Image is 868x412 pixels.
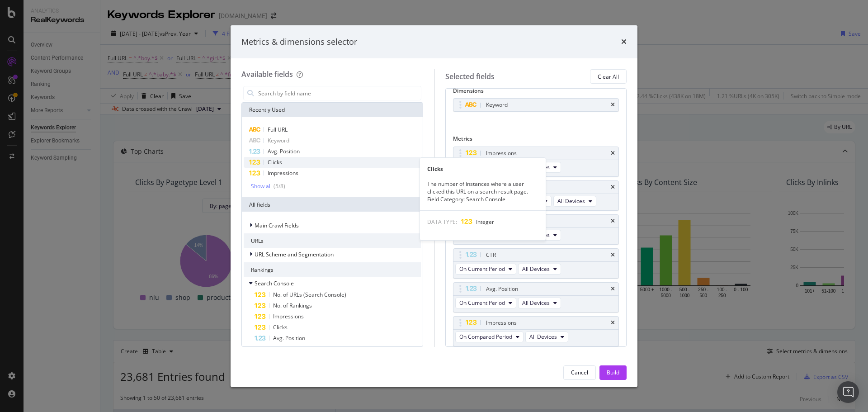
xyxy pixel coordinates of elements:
input: Search by field name [257,86,421,100]
div: Dimensions [453,87,619,98]
div: Build [607,369,619,376]
div: Available fields [241,69,293,79]
span: Search Console [255,279,294,287]
div: The number of instances where a user clicked this URL on a search result page. Field Category: Se... [420,180,546,203]
span: No. of Rankings [273,302,312,309]
span: Clicks [273,323,288,331]
div: Metrics & dimensions selector [241,36,357,48]
div: Keyword [486,100,508,109]
div: times [611,151,615,156]
div: times [611,252,615,258]
span: All Devices [522,299,550,307]
div: Impressions [486,318,517,327]
span: No. of URLs (Search Console) [273,291,346,298]
button: Build [599,365,627,380]
div: modal [231,25,637,387]
span: Avg. Position [273,334,305,342]
button: All Devices [553,196,596,207]
div: CTR [486,251,496,260]
div: Clicks [420,165,546,173]
span: All Devices [529,333,557,341]
div: All fields [242,197,423,212]
span: Clicks [268,158,282,166]
div: Open Intercom Messenger [837,381,859,403]
span: DATA TYPE: [427,218,457,226]
button: All Devices [518,298,561,308]
div: Selected fields [445,71,495,82]
span: Integer [476,218,494,226]
div: Metrics [453,135,619,146]
button: All Devices [525,331,568,342]
div: Avg. Position [486,284,518,294]
div: ImpressionstimesOn Current PeriodAll Devices [453,147,619,177]
span: URL Scheme and Segmentation [255,251,334,258]
div: Avg. PositiontimesOn Current PeriodAll Devices [453,282,619,313]
span: Impressions [273,313,304,320]
button: Cancel [563,365,596,380]
span: All Devices [557,197,585,205]
div: ImpressionstimesOn Compared PeriodAll Devices [453,316,619,346]
div: times [611,218,615,224]
span: Keyword [268,137,289,144]
span: On Current Period [459,299,505,307]
div: times [611,286,615,292]
button: On Current Period [455,298,516,308]
div: CTRtimesOn Current PeriodAll Devices [453,248,619,279]
div: times [611,320,615,326]
div: Clear All [598,73,619,81]
button: All Devices [518,264,561,275]
div: ( 5 / 8 ) [272,182,285,190]
div: Impressions [486,149,517,158]
span: On Compared Period [459,333,512,341]
button: On Current Period [455,264,516,275]
span: Main Crawl Fields [255,222,299,229]
div: Rankings [244,262,421,277]
div: Recently Used [242,103,423,117]
div: URLs [244,233,421,248]
span: On Current Period [459,265,505,273]
button: Clear All [590,69,627,84]
span: Avg. Position [268,147,300,155]
div: Cancel [571,369,588,376]
div: times [611,185,615,190]
span: Impressions [268,169,298,177]
div: Keywordtimes [453,98,619,112]
span: Full URL [268,126,288,133]
div: times [611,102,615,108]
div: Show all [251,183,272,189]
button: On Compared Period [455,331,524,342]
span: All Devices [522,265,550,273]
div: times [621,36,627,48]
